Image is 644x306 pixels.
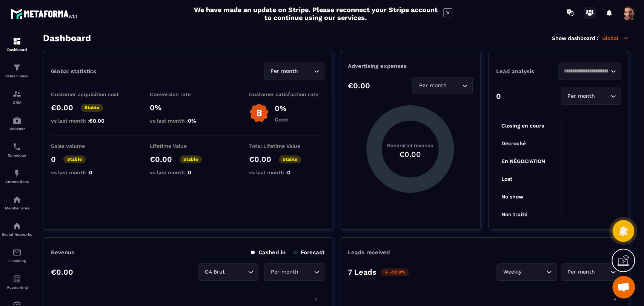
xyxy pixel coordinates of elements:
input: Search for option [226,268,246,276]
img: formation [12,89,22,98]
div: Search for option [198,263,258,281]
div: Search for option [264,63,324,80]
input: Search for option [596,92,609,100]
tspan: En NÉGOCIATION [501,158,545,164]
p: Total Lifetime Value [249,143,324,149]
p: Global statistics [51,68,96,75]
input: Search for option [448,81,460,90]
p: Advertising expenses [348,63,473,69]
p: Sales Funnel [2,74,32,78]
span: Per month [566,92,596,100]
p: vs last month : [150,118,225,124]
p: vs last month : [51,169,126,175]
input: Search for option [300,268,312,276]
p: Scheduler [2,153,32,157]
p: €0.00 [51,268,73,277]
img: scheduler [12,142,22,151]
p: Stable [63,155,86,163]
div: Search for option [558,63,621,80]
img: social-network [12,221,22,231]
span: Per month [566,268,596,276]
span: €0.00 [89,118,105,124]
p: Stable [279,155,301,163]
img: formation [12,37,22,46]
p: 0% [275,104,288,113]
span: CA Brut [203,268,226,276]
span: Per month [417,81,448,90]
p: Member area [2,206,32,210]
p: Sales volume [51,143,126,149]
p: 7 Leads [348,268,377,277]
p: Forecast [293,249,324,256]
p: Lead analysis [496,68,559,75]
input: Search for option [563,67,609,75]
tspan: 8 [614,297,616,302]
span: Weekly [501,268,523,276]
a: automationsautomationsWebinar [2,110,32,137]
a: Mở cuộc trò chuyện [612,276,635,298]
p: Conversion rate [150,91,225,97]
img: b-badge-o.b3b20ee6.svg [249,103,269,123]
p: Stable [180,155,202,163]
span: Per month [269,268,300,276]
img: formation [12,63,22,72]
p: €0.00 [348,81,370,90]
p: Good [275,117,288,123]
div: Search for option [496,263,557,281]
p: 0 [51,155,56,164]
p: 0% [150,103,225,112]
p: vs last month : [150,169,225,175]
span: 0 [287,169,290,175]
tspan: Décroché [501,140,526,146]
p: Dashboard [2,48,32,52]
p: Accounting [2,285,32,289]
a: automationsautomationsMember area [2,189,32,216]
p: vs last month : [249,169,324,175]
tspan: Lost [501,176,512,182]
span: 0 [89,169,92,175]
a: automationsautomationsAutomations [2,163,32,189]
p: vs last month : [51,118,126,124]
p: Lifetime Value [150,143,225,149]
span: 0% [188,118,196,124]
p: CRM [2,100,32,105]
img: logo [11,7,78,20]
img: automations [12,169,22,178]
input: Search for option [300,67,312,75]
a: formationformationDashboard [2,31,32,57]
tspan: 2 [314,297,317,302]
div: Search for option [412,77,473,94]
p: Social Networks [2,232,32,237]
tspan: Non traité [501,211,527,217]
p: Webinar [2,127,32,131]
tspan: No show [501,194,523,200]
img: accountant [12,274,22,283]
img: automations [12,195,22,204]
p: €0.00 [249,155,271,164]
p: Global [602,35,629,42]
p: -99.9% [380,268,409,276]
div: Search for option [264,263,324,281]
p: E-mailing [2,259,32,263]
input: Search for option [596,268,609,276]
a: accountantaccountantAccounting [2,269,32,295]
p: Stable [81,104,103,112]
span: 0 [188,169,191,175]
a: emailemailE-mailing [2,242,32,269]
div: Search for option [561,88,621,105]
p: Customer acquisition cost [51,91,126,97]
p: Cashed in [251,249,286,256]
a: formationformationCRM [2,84,32,110]
p: Revenue [51,249,75,256]
img: automations [12,116,22,125]
a: schedulerschedulerScheduler [2,137,32,163]
a: formationformationSales Funnel [2,57,32,84]
h3: Dashboard [43,33,91,43]
img: email [12,248,22,257]
p: Customer satisfaction rate [249,91,324,97]
div: Search for option [561,263,621,281]
input: Search for option [523,268,544,276]
p: Leads received [348,249,390,256]
h2: We have made an update on Stripe. Please reconnect your Stripe account to continue using our serv... [192,6,440,22]
span: Per month [269,67,300,75]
